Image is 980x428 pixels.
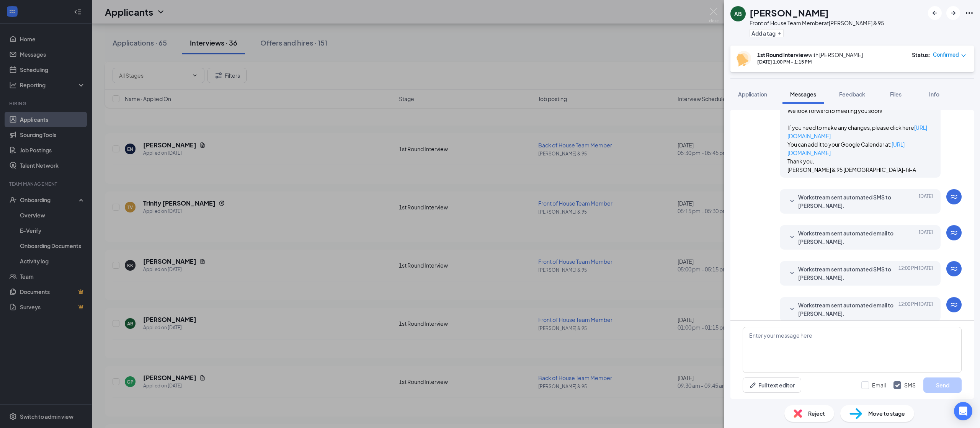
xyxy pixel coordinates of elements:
[928,6,942,20] button: ArrowLeftNew
[787,157,933,165] p: Thank you,
[949,228,959,237] svg: WorkstreamLogo
[750,6,829,19] h1: [PERSON_NAME]
[839,91,865,98] span: Feedback
[787,140,933,157] p: You can add it to your Google Calendar at:
[933,51,959,59] span: Confirmed
[790,91,816,98] span: Messages
[949,264,959,273] svg: WorkstreamLogo
[787,305,797,314] svg: SmallChevronDown
[929,91,939,98] span: Info
[743,377,801,393] button: Full text editorPen
[787,165,933,174] p: [PERSON_NAME] & 95 [DEMOGRAPHIC_DATA]-fil-A
[787,233,797,242] svg: SmallChevronDown
[930,8,939,18] svg: ArrowLeftNew
[949,8,958,18] svg: ArrowRight
[750,29,784,37] button: PlusAdd a tag
[757,51,863,59] div: with [PERSON_NAME]
[965,8,974,18] svg: Ellipses
[949,300,959,309] svg: WorkstreamLogo
[749,381,757,389] svg: Pen
[961,53,966,58] span: down
[808,409,825,418] span: Reject
[757,59,863,65] div: [DATE] 1:00 PM - 1:15 PM
[734,10,742,18] div: AB
[777,31,782,36] svg: Plus
[954,402,972,420] div: Open Intercom Messenger
[738,91,767,98] span: Application
[757,51,808,58] b: 1st Round Interview
[898,265,933,282] span: [DATE] 12:00 PM
[898,301,933,318] span: [DATE] 12:00 PM
[868,409,905,418] span: Move to stage
[787,197,797,206] svg: SmallChevronDown
[787,269,797,278] svg: SmallChevronDown
[890,91,902,98] span: Files
[949,192,959,201] svg: WorkstreamLogo
[946,6,960,20] button: ArrowRight
[798,193,898,210] span: Workstream sent automated SMS to [PERSON_NAME].
[798,265,898,282] span: Workstream sent automated SMS to [PERSON_NAME].
[787,123,933,140] p: If you need to make any changes, please click here
[912,51,931,59] div: Status :
[798,301,898,318] span: Workstream sent automated email to [PERSON_NAME].
[923,377,962,393] button: Send
[750,19,884,27] div: Front of House Team Member at [PERSON_NAME] & 95
[798,229,898,246] span: Workstream sent automated email to [PERSON_NAME].
[919,229,933,246] span: [DATE]
[919,193,933,210] span: [DATE]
